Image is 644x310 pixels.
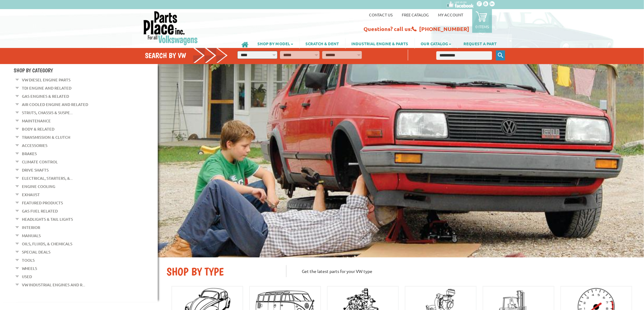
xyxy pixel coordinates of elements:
[22,215,73,223] a: Headlights & Tail Lights
[415,38,457,49] a: OUR CATALOG
[22,281,85,289] a: VW Industrial Engines and R...
[300,38,345,49] a: SCRATCH & DENT
[22,150,37,158] a: Brakes
[475,24,489,29] p: 0 items
[22,166,49,174] a: Drive Shafts
[22,117,51,125] a: Maintenance
[22,207,58,215] a: Gas Fuel Related
[22,84,71,92] a: TDI Engine and Related
[22,273,32,281] a: Used
[22,248,50,256] a: Special Deals
[22,92,69,100] a: Gas Engines & Related
[145,51,228,60] h4: Search by VW
[22,240,72,248] a: Oils, Fluids, & Chemicals
[22,199,63,207] a: Featured Products
[14,67,158,73] h4: Shop By Category
[22,141,47,149] a: Accessories
[22,100,88,108] a: Air Cooled Engine and Related
[22,191,40,199] a: Exhaust
[496,50,505,60] button: Keyword Search
[346,38,415,49] a: INDUSTRIAL ENGINE & PARTS
[402,12,429,17] a: Free Catalog
[22,109,73,117] a: Struts, Chassis & Suspe...
[369,12,393,17] a: Contact us
[143,11,198,46] img: Parts Place Inc!
[22,158,58,166] a: Climate Control
[22,182,55,190] a: Engine Cooling
[22,256,35,264] a: Tools
[167,265,277,278] h2: SHOP BY TYPE
[22,76,71,84] a: VW Diesel Engine Parts
[22,232,41,240] a: Manuals
[286,265,635,277] p: Get the latest parts for your VW type
[252,38,299,49] a: SHOP BY MODEL
[472,9,492,33] a: 0 items
[458,38,503,49] a: REQUEST A PART
[22,125,54,133] a: Body & Related
[22,133,70,141] a: Transmission & Clutch
[22,223,40,231] a: Interior
[438,12,463,17] a: My Account
[22,264,37,272] a: Wheels
[22,174,73,182] a: Electrical, Starters, &...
